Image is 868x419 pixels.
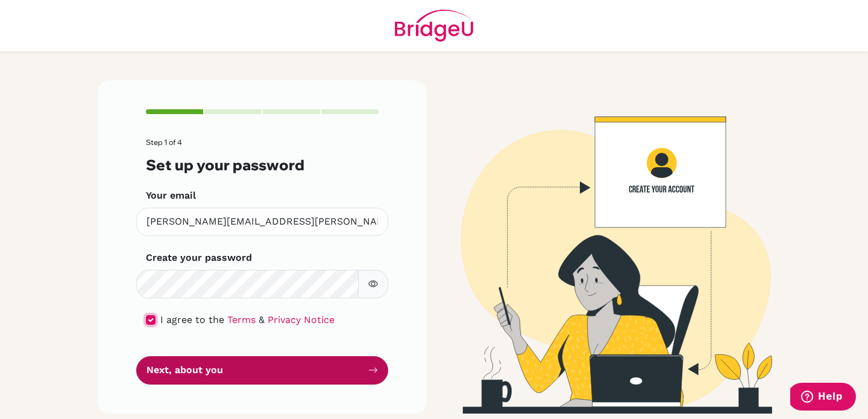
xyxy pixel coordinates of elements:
[136,356,388,385] button: Next, about you
[268,314,335,325] a: Privacy Notice
[259,314,265,325] span: &
[790,383,856,413] iframe: Opens a widget where you can find more information
[136,208,388,236] input: Insert your email*
[146,251,252,265] label: Create your password
[146,138,182,147] span: Step 1 of 4
[146,188,196,203] label: Your email
[227,314,256,325] a: Terms
[146,156,379,174] h3: Set up your password
[160,314,224,325] span: I agree to the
